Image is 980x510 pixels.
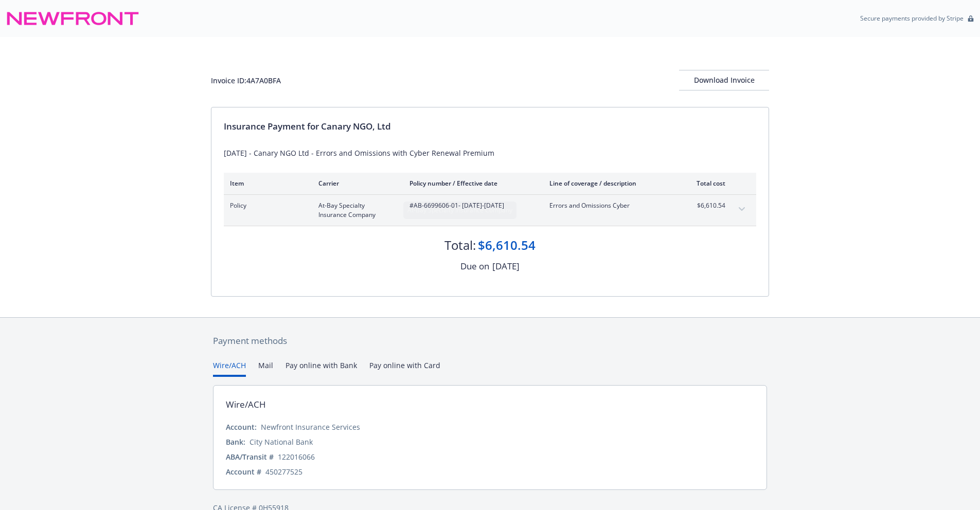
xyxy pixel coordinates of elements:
[679,70,769,90] button: Download Invoice
[549,179,670,188] div: Line of coverage / description
[734,201,750,217] button: expand content
[318,201,393,220] span: At-Bay Specialty Insurance Company
[286,360,357,377] button: Pay online with Bank
[250,436,313,447] div: City National Bank
[492,260,520,273] div: [DATE]
[687,179,725,188] div: Total cost
[460,260,489,273] div: Due on
[549,201,670,210] span: Errors and Omissions Cyber
[213,360,246,377] button: Wire/ACH
[369,360,440,377] button: Pay online with Card
[679,70,769,90] div: Download Invoice
[213,334,767,348] div: Payment methods
[226,422,257,432] div: Account:
[224,120,756,133] div: Insurance Payment for Canary NGO, Ltd
[226,466,261,477] div: Account #
[265,466,302,477] div: 450277525
[318,179,393,188] div: Carrier
[261,422,360,432] div: Newfront Insurance Services
[230,201,302,210] span: Policy
[687,201,725,210] span: $6,610.54
[409,179,533,188] div: Policy number / Effective date
[226,436,245,447] div: Bank:
[860,14,964,23] p: Secure payments provided by Stripe
[230,179,302,188] div: Item
[226,451,274,462] div: ABA/Transit #
[224,148,756,158] div: [DATE] - Canary NGO Ltd - Errors and Omissions with Cyber Renewal Premium
[258,360,273,377] button: Mail
[211,75,281,86] div: Invoice ID: 4A7A0BFA
[278,451,315,462] div: 122016066
[224,195,756,226] div: PolicyAt-Bay Specialty Insurance Company#AB-6699606-01- [DATE]-[DATE]Errors and Omissions Cyber$6...
[478,236,536,254] div: $6,610.54
[444,236,476,254] div: Total:
[226,398,266,411] div: Wire/ACH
